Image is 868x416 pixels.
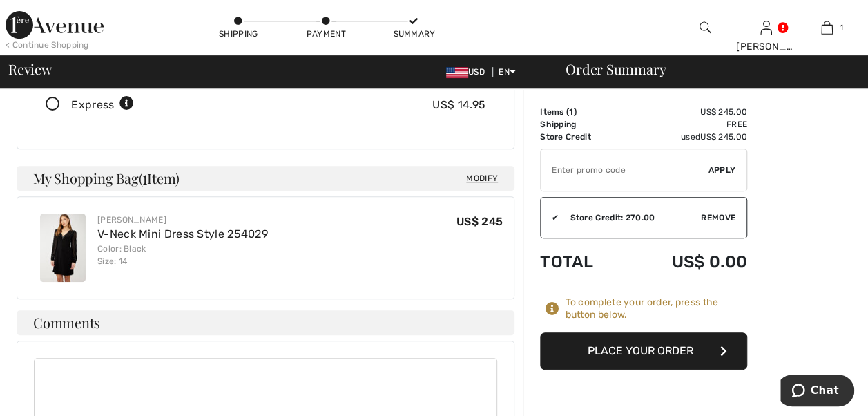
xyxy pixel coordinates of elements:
div: Color: Black Size: 14 [97,243,268,267]
img: search the website [700,19,711,36]
span: US$ 245 [456,215,503,228]
div: To complete your order, press the button below. [565,296,747,321]
td: Shipping [540,118,626,131]
iframe: Opens a widget where you can chat to one of our agents [780,375,854,409]
div: Store Credit: 270.00 [559,211,701,224]
span: US$ 245.00 [700,132,747,142]
span: 1 [840,21,843,34]
span: 1 [569,107,573,117]
div: [PERSON_NAME] [736,39,795,54]
h4: My Shopping Bag [17,166,514,191]
div: Shipping [218,28,259,40]
a: 1 [797,19,856,36]
td: Store Credit [540,131,626,143]
img: US Dollar [446,67,468,78]
div: Order Summary [549,62,860,76]
span: Remove [701,211,735,224]
span: EN [499,67,516,77]
div: ✔ [541,211,559,224]
a: V-Neck Mini Dress Style 254029 [97,227,268,240]
div: Payment [305,28,347,40]
div: US$ 14.95 [432,97,485,113]
td: used [626,131,747,143]
a: Sign In [760,21,772,34]
td: Items ( ) [540,106,626,118]
div: [PERSON_NAME] [97,214,268,226]
img: My Info [760,19,772,36]
td: US$ 245.00 [626,106,747,118]
span: Modify [466,171,498,185]
span: 1 [142,168,147,186]
td: Total [540,238,626,285]
input: Promo code [541,149,708,191]
span: Apply [708,164,736,176]
img: 1ère Avenue [6,11,104,39]
button: Place Your Order [540,332,747,370]
td: Free [626,118,747,131]
div: Summary [393,28,434,40]
span: Review [8,62,52,76]
div: Express [71,97,134,113]
span: ( Item) [139,169,180,187]
img: V-Neck Mini Dress Style 254029 [40,214,86,282]
img: My Bag [821,19,833,36]
h4: Comments [17,310,514,335]
span: USD [446,67,490,77]
td: US$ 0.00 [626,238,747,285]
div: < Continue Shopping [6,39,89,51]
